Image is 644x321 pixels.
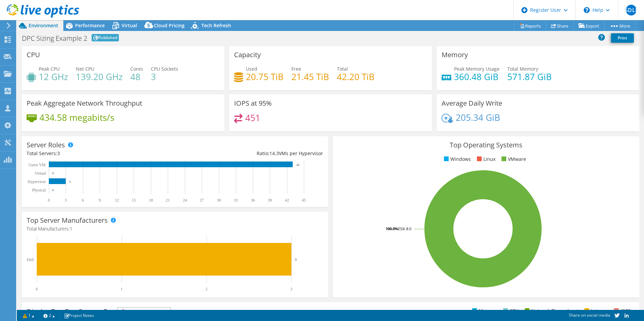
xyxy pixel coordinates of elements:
[442,51,468,59] h3: Memory
[122,22,137,29] span: Virtual
[584,7,590,13] svg: \n
[27,257,34,262] text: Dell
[175,150,323,157] div: Ratio: VMs per Hypervisor
[27,100,142,107] h3: Peak Aggregate Network Throughput
[118,308,170,316] span: IOPS
[154,22,185,29] span: Cloud Pricing
[475,155,495,163] li: Linux
[39,73,68,80] h4: 12 GHz
[302,198,306,203] text: 45
[82,198,84,203] text: 6
[245,114,260,121] h4: 451
[76,66,94,72] span: Net CPU
[39,114,114,121] h4: 434.58 megabits/s
[234,51,261,59] h3: Capacity
[471,307,497,315] li: Memory
[234,198,238,203] text: 33
[29,22,58,29] span: Environment
[251,198,255,203] text: 36
[569,312,610,318] span: Share on social media
[246,73,284,80] h4: 20.75 TiB
[59,311,99,320] a: Project Notes
[92,34,119,41] span: Published
[149,198,153,203] text: 18
[295,257,297,261] text: 3
[151,66,178,72] span: CPU Sockets
[99,198,101,203] text: 9
[121,287,123,291] text: 1
[611,33,634,43] a: Print
[39,66,60,72] span: Peak CPU
[285,198,289,203] text: 42
[612,307,631,315] li: IOPS
[604,21,636,31] a: More
[69,180,71,183] text: 3
[523,307,578,315] li: Network Throughput
[39,311,60,320] a: 2
[183,198,187,203] text: 24
[500,155,526,163] li: VMware
[456,114,500,121] h4: 205.34 GiB
[291,66,301,72] span: Free
[442,155,471,163] li: Windows
[234,100,272,107] h3: IOPS at 95%
[52,172,54,175] text: 0
[151,73,178,80] h4: 3
[27,217,108,224] h3: Top Server Manufacturers
[337,66,348,72] span: Total
[338,141,634,149] h3: Top Operating Systems
[507,66,538,72] span: Total Memory
[27,150,175,157] div: Total Servers:
[32,188,46,192] text: Physical
[583,307,608,315] li: Latency
[507,73,552,80] h4: 571.87 GiB
[573,21,605,31] a: Export
[514,21,546,31] a: Reports
[296,163,300,167] text: 43
[27,141,65,149] h3: Server Roles
[268,198,272,203] text: 39
[27,51,40,59] h3: CPU
[132,198,136,203] text: 15
[35,171,46,176] text: Virtual
[115,198,119,203] text: 12
[36,287,38,291] text: 0
[290,287,292,291] text: 3
[75,22,105,29] span: Performance
[201,22,231,29] span: Tech Refresh
[337,73,375,80] h4: 42.20 TiB
[386,226,398,231] tspan: 100.0%
[442,100,502,107] h3: Average Daily Write
[166,198,170,203] text: 21
[217,198,221,203] text: 30
[626,5,637,15] span: GDLF
[70,225,72,232] span: 1
[205,287,207,291] text: 2
[57,150,60,156] span: 3
[454,73,500,80] h4: 360.48 GiB
[398,226,411,231] tspan: ESXi 8.0
[246,66,257,72] span: Used
[48,198,50,203] text: 0
[29,163,45,167] text: Guest VM
[269,150,279,156] span: 14.3
[22,35,87,42] h1: DPC Sizing Example 2
[52,188,54,192] text: 0
[291,73,329,80] h4: 21.45 TiB
[18,311,39,320] a: 1
[76,73,123,80] h4: 139.20 GHz
[130,66,143,72] span: Cores
[65,198,67,203] text: 3
[502,307,519,315] li: CPU
[200,198,204,203] text: 27
[130,73,143,80] h4: 48
[27,225,323,233] h4: Total Manufacturers:
[28,179,46,184] text: Hypervisor
[454,66,500,72] span: Peak Memory Usage
[546,21,574,31] a: Share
